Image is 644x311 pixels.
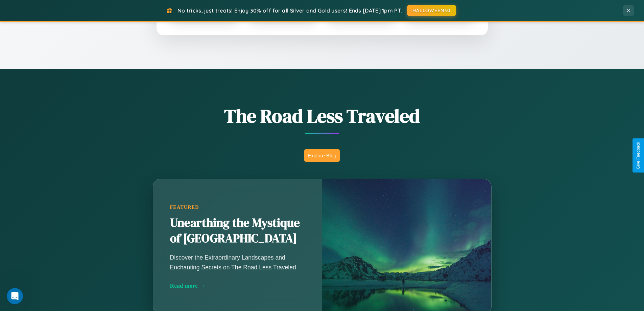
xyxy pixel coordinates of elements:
button: Explore Blog [304,149,340,162]
h1: The Road Less Traveled [119,103,525,129]
div: Read more → [170,282,305,289]
p: Discover the Extraordinary Landscapes and Enchanting Secrets on The Road Less Traveled. [170,253,305,272]
div: Featured [170,204,305,210]
button: HALLOWEEN30 [407,5,456,16]
span: No tricks, just treats! Enjoy 30% off for all Silver and Gold users! Ends [DATE] 1pm PT. [177,7,402,14]
iframe: Intercom live chat [7,288,23,304]
div: Give Feedback [636,142,641,169]
h2: Unearthing the Mystique of [GEOGRAPHIC_DATA] [170,215,305,246]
